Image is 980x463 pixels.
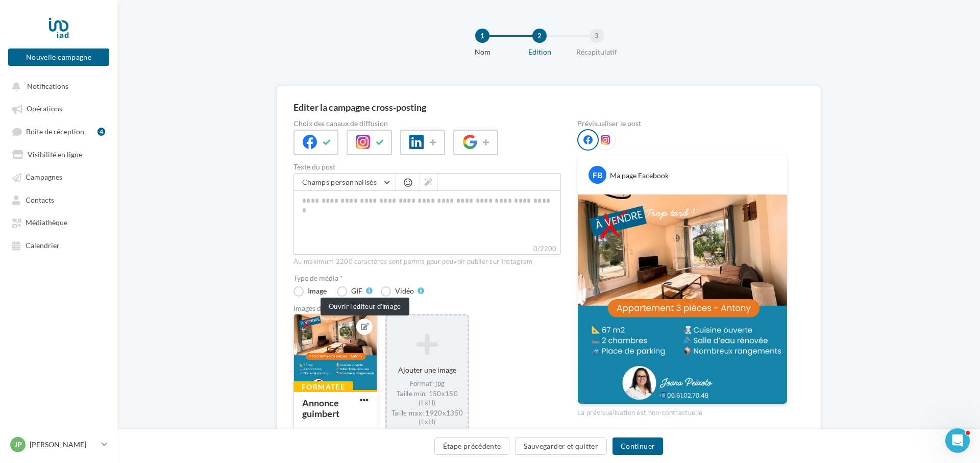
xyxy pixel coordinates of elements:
span: Champs personnalisés [302,178,377,186]
p: [PERSON_NAME] [30,440,97,450]
a: Boîte de réception4 [6,122,111,141]
div: Ma page Facebook [610,170,669,181]
div: Vidéo [395,287,414,295]
span: Boîte de réception [26,127,84,136]
div: Edition [507,47,572,57]
label: Texte du post [293,163,561,170]
div: Au maximum 2200 caractères sont permis pour pouvoir publier sur Instagram [293,257,561,266]
a: Contacts [6,190,111,209]
label: Choix des canaux de diffusion [293,120,561,127]
a: Visibilité en ligne [6,145,111,163]
span: Notifications [27,82,68,90]
div: Formatée [293,381,353,393]
label: 0/2200 [293,243,561,255]
div: FB [589,166,606,184]
div: 2 [532,29,547,43]
div: GIF [351,287,362,295]
button: Continuer [612,437,663,455]
span: Campagnes [26,173,62,182]
a: Campagnes [6,167,111,186]
span: JP [14,440,22,450]
div: Image [308,287,327,295]
span: Médiathèque [26,218,67,227]
span: Opérations [27,105,62,113]
a: Médiathèque [6,213,111,231]
button: Champs personnalisés [294,174,396,191]
span: Contacts [26,196,54,204]
iframe: Intercom live chat [945,428,970,453]
span: Visibilité en ligne [28,150,82,159]
button: Sauvegarder et quitter [515,437,607,455]
div: Images du post (10 max) [293,305,561,312]
div: 4 [97,128,105,136]
button: Étape précédente [434,437,510,455]
a: JP [PERSON_NAME] [8,435,109,454]
div: Nom [450,47,515,57]
a: Calendrier [6,236,111,254]
div: Editer la campagne cross-posting [293,103,426,112]
div: 1 [475,29,489,43]
div: Annonce guimbert [302,397,339,419]
label: Type de média * [293,275,561,282]
span: Calendrier [26,241,60,250]
div: Prévisualiser le post [577,120,788,127]
button: Notifications [6,77,107,95]
div: 3 [590,29,604,43]
a: Opérations [6,99,111,117]
div: Ouvrir l'éditeur d’image [321,298,409,315]
button: Nouvelle campagne [8,48,109,66]
div: La prévisualisation est non-contractuelle [577,404,788,418]
div: Récapitulatif [564,47,629,57]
